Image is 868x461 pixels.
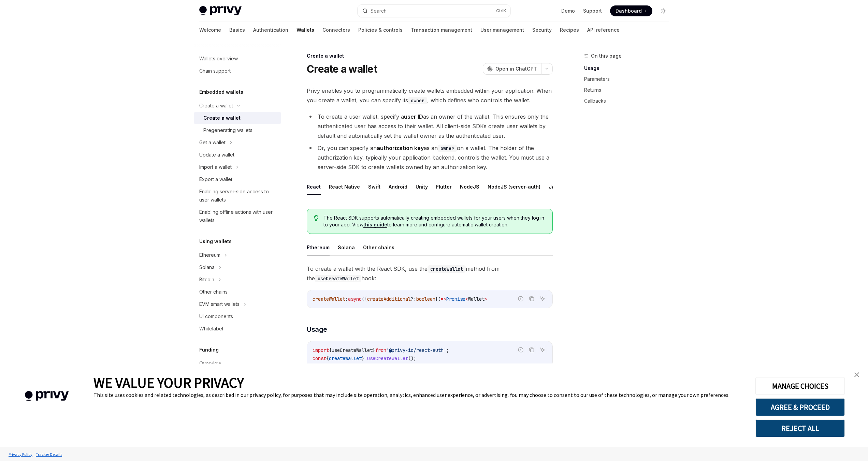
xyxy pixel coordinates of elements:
div: Create a wallet [307,53,553,59]
a: Security [532,22,552,38]
div: Bitcoin [199,276,214,284]
span: => [441,296,446,302]
a: Basics [229,22,245,38]
img: close banner [854,372,859,377]
button: AGREE & PROCEED [755,398,845,416]
img: company logo [10,381,83,411]
button: React Native [329,179,360,195]
span: }) [435,296,441,302]
span: useCreateWallet [332,347,373,353]
div: Enabling server-side access to user wallets [199,188,277,204]
span: The React SDK supports automatically creating embedded wallets for your users when they log in to... [323,214,546,228]
img: light logo [199,6,242,16]
span: ?: [411,296,416,302]
div: Overview [199,359,221,368]
a: Authentication [253,22,288,38]
button: Unity [416,179,428,195]
span: { [326,355,329,361]
span: Dashboard [616,8,642,14]
button: Flutter [436,179,452,195]
a: Create a wallet [194,112,281,124]
a: Enabling offline actions with user wallets [194,206,281,226]
span: from [375,347,386,353]
code: owner [408,97,427,104]
span: createAdditional [367,296,411,302]
span: Wallet [468,296,484,302]
span: On this page [591,52,622,60]
li: To create a user wallet, specify a as an owner of the wallet. This ensures only the authenticated... [307,112,553,140]
li: Or, you can specify an as an on a wallet. The holder of the authorization key, typically your app... [307,143,553,172]
span: Usage [307,325,327,334]
span: createWallet [329,355,362,361]
button: Report incorrect code [516,294,525,303]
button: Open in ChatGPT [483,63,541,75]
div: Whitelabel [199,325,223,333]
a: Overview [194,357,281,370]
span: Promise [446,296,465,302]
button: NodeJS (server-auth) [488,179,540,195]
div: Other chains [199,288,228,296]
div: Chain support [199,67,231,75]
span: import [313,347,329,353]
strong: authorization key [377,145,424,151]
a: UI components [194,310,281,323]
button: Android [389,179,407,195]
a: API reference [587,22,620,38]
a: Pregenerating wallets [194,124,281,136]
a: Whitelabel [194,323,281,335]
button: Search...CtrlK [358,5,510,17]
span: async [348,296,362,302]
div: Wallets overview [199,55,238,63]
button: Ethereum [307,239,330,255]
span: useCreateWallet [367,355,408,361]
a: Dashboard [610,5,652,16]
a: Export a wallet [194,173,281,185]
h1: Create a wallet [307,63,377,75]
span: boolean [416,296,435,302]
a: Tracker Details [34,448,64,460]
strong: user ID [404,113,423,120]
span: } [373,347,375,353]
div: Search... [371,7,390,15]
span: { [329,347,332,353]
span: '@privy-io/react-auth' [386,347,446,353]
button: Report incorrect code [516,345,525,354]
button: Swift [368,179,380,195]
a: this guide [363,222,387,228]
div: Solana [199,263,215,271]
button: React [307,179,321,195]
a: Enabling server-side access to user wallets [194,185,281,206]
span: WE VALUE YOUR PRIVACY [93,374,244,391]
a: Parameters [584,74,674,85]
span: (); [408,355,416,361]
a: Returns [584,85,674,95]
a: Support [583,8,602,14]
div: Import a wallet [199,163,232,171]
span: = [364,355,367,361]
button: NodeJS [460,179,479,195]
span: : [345,296,348,302]
a: Callbacks [584,95,674,106]
div: Pregenerating wallets [203,126,252,134]
button: Ask AI [538,345,547,354]
a: Privacy Policy [7,448,34,460]
button: Toggle dark mode [658,5,669,16]
a: Other chains [194,286,281,298]
a: close banner [850,368,864,382]
code: createWallet [428,265,466,273]
a: Welcome [199,22,221,38]
span: > [484,296,487,302]
a: Usage [584,63,674,74]
span: } [362,355,364,361]
h5: Embedded wallets [199,88,243,96]
span: ; [446,347,449,353]
div: Enabling offline actions with user wallets [199,208,277,224]
div: Export a wallet [199,175,232,183]
code: useCreateWallet [315,275,361,282]
button: REJECT ALL [755,419,845,437]
a: Policies & controls [358,22,403,38]
span: < [465,296,468,302]
div: UI components [199,312,233,321]
div: Ethereum [199,251,220,259]
button: Ask AI [538,294,547,303]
